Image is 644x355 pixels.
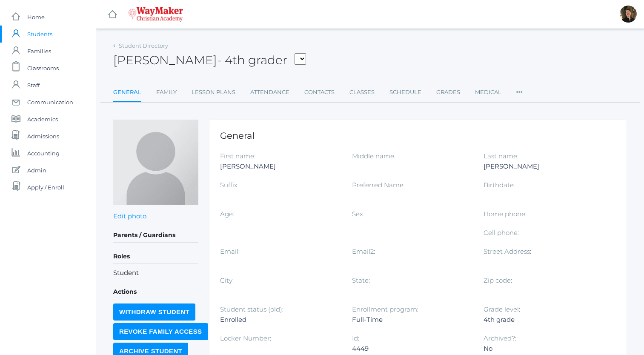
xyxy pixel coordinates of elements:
h5: Actions [113,285,198,299]
label: Middle name: [352,152,395,160]
div: [PERSON_NAME] [484,161,603,172]
label: Student status (old): [220,305,283,313]
a: Lesson Plans [192,84,235,101]
a: Classes [349,84,375,101]
a: Student Directory [119,42,168,49]
label: Birthdate: [484,181,515,189]
span: Apply / Enroll [27,179,64,196]
div: [PERSON_NAME] [220,161,339,172]
label: Email: [220,247,240,255]
span: Accounting [27,145,60,162]
label: First name: [220,152,255,160]
label: Archived?: [484,334,516,342]
label: Enrollment program: [352,305,418,313]
div: 4449 [352,344,471,354]
input: Revoke Family Access [113,323,208,340]
span: Students [27,26,52,43]
label: Zip code: [484,276,512,284]
span: Staff [27,77,40,94]
input: Withdraw Student [113,303,195,321]
a: General [113,84,141,102]
span: Admissions [27,128,59,145]
label: Cell phone: [484,229,519,237]
div: Enrolled [220,315,339,325]
span: Academics [27,111,58,128]
label: City: [220,276,234,284]
label: Last name: [484,152,518,160]
span: Communication [27,94,73,111]
span: Admin [27,162,46,179]
h5: Roles [113,249,198,264]
img: Tallon Pecor [113,120,198,205]
a: Grades [436,84,460,101]
h5: Parents / Guardians [113,228,198,243]
label: Preferred Name: [352,181,405,189]
div: Dianna Renz [620,6,637,23]
a: Family [156,84,177,101]
label: State: [352,276,370,284]
a: Schedule [389,84,421,101]
li: Student [113,268,198,278]
label: Sex: [352,210,364,218]
label: Grade level: [484,305,520,313]
label: Email2: [352,247,375,255]
div: 4th grade [484,315,603,325]
label: Age: [220,210,234,218]
span: Classrooms [27,60,59,77]
a: Attendance [250,84,289,101]
span: - 4th grader [217,53,287,67]
span: Home [27,9,45,26]
label: Id: [352,334,359,342]
a: Medical [475,84,501,101]
a: Edit photo [113,212,146,220]
label: Suffix: [220,181,239,189]
label: Locker Number: [220,334,271,342]
div: Full-Time [352,315,471,325]
div: No [484,344,603,354]
a: Contacts [304,84,335,101]
img: waymaker-logo-stack-white-1602f2b1af18da31a5905e9982d058868370996dac5278e84edea6dabf9a3315.png [128,7,183,22]
h2: [PERSON_NAME] [113,54,306,67]
h1: General [220,131,616,140]
label: Street Address: [484,247,531,255]
label: Home phone: [484,210,527,218]
span: Families [27,43,51,60]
